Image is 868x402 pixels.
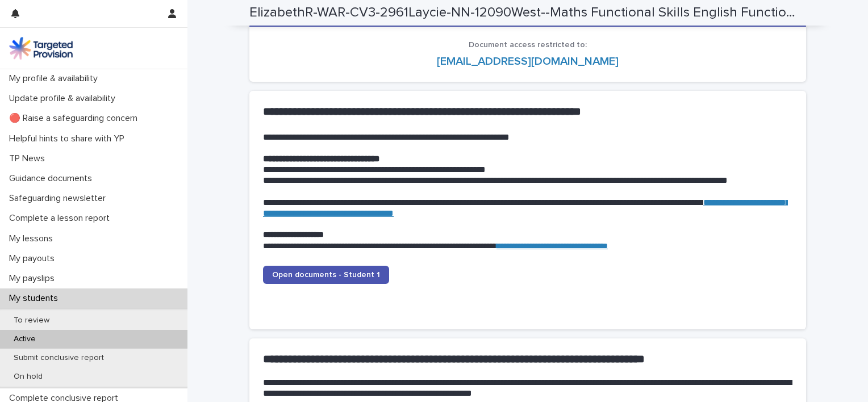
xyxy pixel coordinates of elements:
p: Helpful hints to share with YP [5,133,133,144]
img: M5nRWzHhSzIhMunXDL62 [9,37,73,60]
p: Safeguarding newsletter [5,193,115,204]
p: Submit conclusive report [5,353,113,363]
p: On hold [5,372,52,382]
p: Guidance documents [5,173,101,184]
p: Complete a lesson report [5,213,119,224]
p: My profile & availability [5,73,107,84]
span: Open documents - Student 1 [272,271,380,279]
h2: ElizabethR-WAR-CV3-2961Laycie-NN-12090West--Maths Functional Skills English Functional Skills-16404 [249,5,802,21]
p: My students [5,293,67,304]
p: Active [5,334,45,344]
a: Open documents - Student 1 [263,266,389,284]
p: My payslips [5,273,64,284]
p: My payouts [5,253,64,264]
p: Update profile & availability [5,93,124,104]
p: TP News [5,153,54,164]
p: 🔴 Raise a safeguarding concern [5,113,147,124]
span: Document access restricted to: [469,41,587,49]
p: My lessons [5,233,62,244]
p: To review [5,316,59,325]
a: [EMAIL_ADDRESS][DOMAIN_NAME] [437,56,619,67]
